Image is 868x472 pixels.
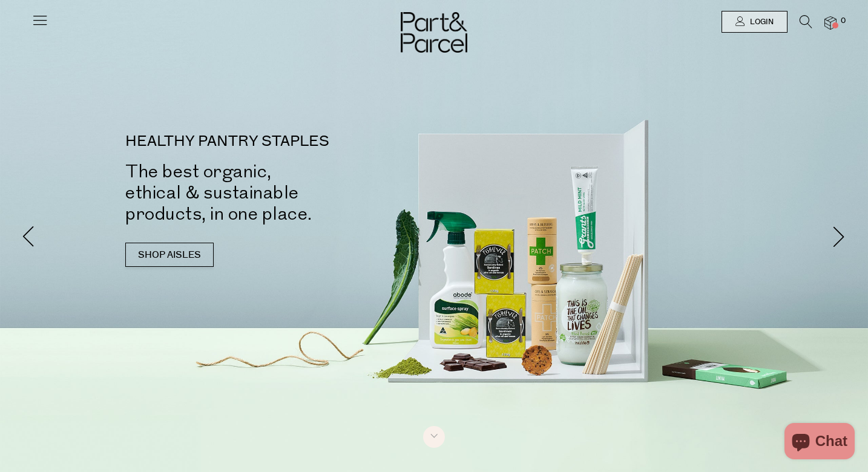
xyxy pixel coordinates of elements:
p: HEALTHY PANTRY STAPLES [125,134,452,149]
span: Login [747,17,774,27]
img: Part&Parcel [401,12,467,53]
span: 0 [838,16,849,27]
h2: The best organic, ethical & sustainable products, in one place. [125,161,452,225]
a: Login [722,11,787,33]
a: 0 [824,16,837,29]
a: SHOP AISLES [125,243,214,267]
inbox-online-store-chat: Shopify online store chat [781,423,858,462]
